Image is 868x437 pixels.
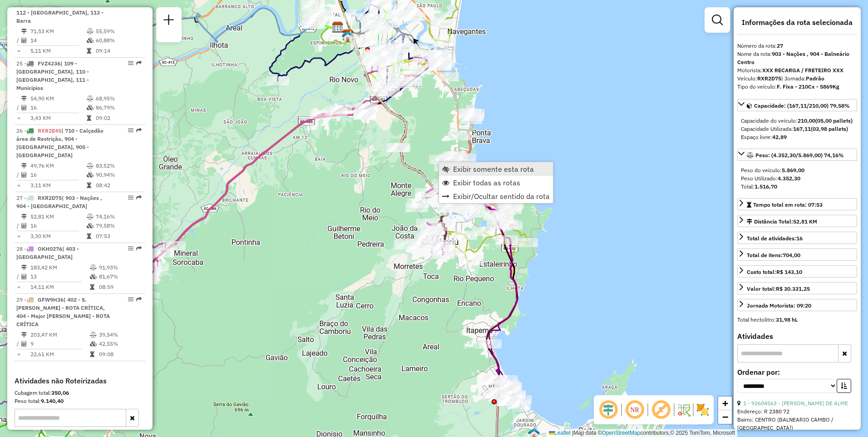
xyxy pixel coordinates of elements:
td: 14,11 KM [30,283,89,292]
td: 49,76 KM [30,161,86,170]
span: GFW9H36 [38,296,64,303]
div: Jornada Motorista: 09:20 [747,302,811,310]
strong: XXX RECARGA / FRETEIRO XXX [762,67,843,74]
td: 16 [30,103,86,112]
span: Ocultar NR [624,399,646,421]
td: 83,52% [95,161,141,170]
div: Atividade não roteirizada - VILSON SCHMITZ JUNIO [497,397,520,406]
td: 13 [30,272,89,281]
td: 54,90 KM [30,94,86,103]
strong: 16 [796,235,803,242]
strong: R$ 30.331,25 [776,285,810,292]
div: Atividade não roteirizada - PEDRO JOSE MARTINS S [370,45,393,54]
i: Tempo total em rota [87,48,91,54]
span: Exibir todas as rotas [453,179,520,186]
div: Tipo do veículo: [737,83,857,91]
i: Tempo total em rota [90,352,94,357]
strong: (03,98 pallets) [811,125,848,132]
span: Ocultar deslocamento [597,399,619,421]
span: 52,81 KM [793,218,817,225]
i: % de utilização do peso [87,29,94,34]
span: Exibir somente esta rota [453,165,534,173]
a: 1 - 92604563 - [PERSON_NAME] DE ALME [743,400,848,407]
em: Opções [128,246,133,251]
em: Rota exportada [136,195,142,200]
div: Atividade não roteirizada - MERCEARIA DA ROSE [386,143,409,152]
i: % de utilização da cubagem [87,38,94,43]
i: Tempo total em rota [87,115,91,121]
div: Distância Total: [747,218,817,226]
i: % de utilização do peso [87,163,94,169]
td: 81,67% [99,272,142,281]
i: % de utilização do peso [87,96,94,101]
i: Distância Total [21,265,27,270]
span: 26 - [16,127,104,159]
label: Ordenar por: [737,367,857,377]
i: Tempo total em rota [87,183,91,188]
span: − [722,411,728,422]
td: 08:59 [99,283,142,292]
i: % de utilização do peso [87,214,94,219]
span: Exibir rótulo [650,399,672,421]
span: + [722,397,728,409]
td: 09:08 [99,350,142,359]
strong: 210,00 [798,117,815,124]
div: Custo total: [747,268,802,276]
i: Distância Total [21,29,27,34]
h4: Atividades não Roteirizadas [15,377,145,385]
div: Total hectolitro: [737,316,857,324]
span: Tempo total em rota: 07:53 [753,201,823,208]
div: Capacidade do veículo: [741,117,853,125]
div: Cubagem total: [15,389,145,397]
td: = [16,283,21,292]
span: | Jornada: [781,75,824,82]
div: Total de itens: [747,251,800,259]
td: / [16,36,21,45]
i: % de utilização da cubagem [87,172,94,178]
div: Bairro: CENTRO (BALNEARIO CAMBO / [GEOGRAPHIC_DATA]) [737,416,857,432]
div: Atividade não roteirizada - PESQUE PAGUE ACANA LAERCIO BOTTCHER [395,240,417,249]
em: Opções [128,195,133,200]
td: / [16,221,21,230]
a: Custo total:R$ 143,10 [737,265,857,278]
i: Total de Atividades [21,172,27,178]
em: Rota exportada [136,60,142,66]
td: / [16,170,21,179]
span: 25 - [16,60,89,91]
em: Opções [128,297,133,302]
i: Distância Total [21,96,27,101]
i: Distância Total [21,163,27,169]
i: Total de Atividades [21,274,27,279]
strong: 167,11 [793,125,811,132]
li: Exibir somente esta rota [439,162,553,176]
i: Tempo total em rota [87,233,91,239]
i: % de utilização do peso [90,265,97,270]
li: Exibir todas as rotas [439,176,553,189]
strong: 31,98 hL [776,316,798,323]
td: / [16,103,21,112]
div: Atividade não roteirizada - 60.101.544 RENATO RUY PEREIRA FILHO [405,203,428,212]
i: % de utilização da cubagem [90,341,97,347]
div: Capacidade: (167,11/210,00) 79,58% [737,113,857,145]
td: 79,58% [95,221,141,230]
a: Total de itens:704,00 [737,248,857,261]
td: = [16,46,21,55]
span: 27 - [16,194,102,209]
a: OpenStreetMap [602,430,641,436]
td: 09:02 [95,114,141,123]
div: Atividade não roteirizada - PARADA CERTA [410,239,433,248]
a: Exibir filtros [708,11,726,29]
img: CDD Itajaí [332,21,344,33]
div: Nome da rota: [737,50,857,66]
div: Espaço livre: [741,133,853,141]
em: Rota exportada [136,128,142,133]
img: FAD CDD Camboriú [342,30,354,42]
img: CDD Camboriú [342,29,354,41]
div: Número da rota: [737,42,857,50]
i: Total de Atividades [21,341,27,347]
span: | 110 - Camboriú, 112 - [GEOGRAPHIC_DATA], 113 - Barra [16,1,106,24]
strong: Padrão [806,75,824,82]
i: Total de Atividades [21,105,27,110]
span: Exibir/Ocultar sentido da rota [453,193,550,200]
a: Nova sessão e pesquisa [160,11,178,31]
